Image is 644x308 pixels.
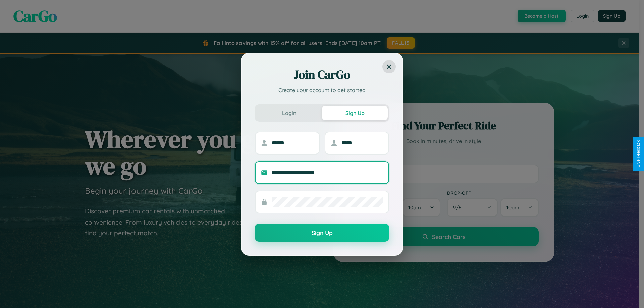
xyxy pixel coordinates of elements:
button: Login [256,106,322,120]
p: Create your account to get started [255,86,389,94]
button: Sign Up [322,106,388,120]
h2: Join CarGo [255,67,389,83]
button: Sign Up [255,224,389,242]
div: Give Feedback [636,140,641,168]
